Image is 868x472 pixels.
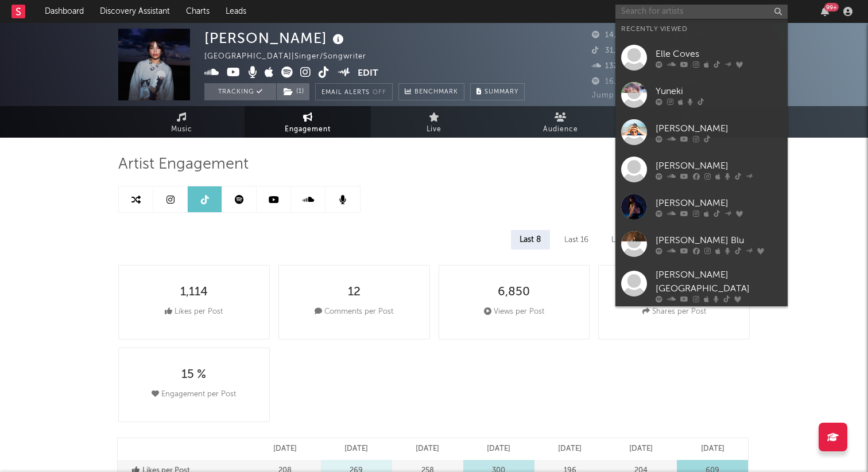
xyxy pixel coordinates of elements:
[315,83,393,100] button: Email AlertsOff
[629,442,653,456] p: [DATE]
[414,85,458,99] span: Benchmark
[556,230,597,249] div: Last 16
[276,83,310,100] span: ( 1 )
[592,78,700,85] span: 16,314 Monthly Listeners
[171,123,192,136] span: Music
[615,5,788,19] input: Search for artists
[348,286,361,299] div: 12
[204,83,276,100] button: Tracking
[615,76,788,114] a: Yuneki
[344,442,368,456] p: [DATE]
[485,89,518,95] span: Summary
[656,268,782,296] div: [PERSON_NAME][GEOGRAPHIC_DATA]
[416,442,439,456] p: [DATE]
[621,22,782,36] div: Recently Viewed
[615,263,788,309] a: [PERSON_NAME][GEOGRAPHIC_DATA]
[511,230,550,249] div: Last 8
[615,151,788,188] a: [PERSON_NAME]
[497,106,623,138] a: Audience
[373,89,386,96] em: Off
[315,305,393,319] div: Comments per Post
[371,106,497,138] a: Live
[821,7,829,16] button: 99+
[165,305,223,319] div: Likes per Post
[487,442,510,456] p: [DATE]
[656,159,782,173] div: [PERSON_NAME]
[118,106,245,138] a: Music
[427,123,441,136] span: Live
[656,122,782,135] div: [PERSON_NAME]
[615,225,788,263] a: [PERSON_NAME] Blu
[656,233,782,247] div: [PERSON_NAME] Blu
[180,286,208,299] div: 1,114
[285,123,331,136] span: Engagement
[642,305,706,319] div: Shares per Post
[358,67,378,81] button: Edit
[615,39,788,76] a: Elle Coves
[245,106,371,138] a: Engagement
[656,84,782,98] div: Yuneki
[592,63,618,70] span: 132
[204,50,379,64] div: [GEOGRAPHIC_DATA] | Singer/Songwriter
[824,3,839,11] div: 99 +
[277,83,309,100] button: (1)
[558,442,582,456] p: [DATE]
[398,83,464,100] a: Benchmark
[656,196,782,210] div: [PERSON_NAME]
[484,305,544,319] div: Views per Post
[615,188,788,225] a: [PERSON_NAME]
[592,47,631,54] span: 31,900
[603,230,645,249] div: Last 24
[656,47,782,61] div: Elle Coves
[273,442,297,456] p: [DATE]
[181,368,206,382] div: 15 %
[592,92,660,99] span: Jump Score: 76.4
[204,29,347,48] div: [PERSON_NAME]
[498,286,530,299] div: 6,850
[152,388,236,401] div: Engagement per Post
[470,83,525,100] button: Summary
[615,114,788,151] a: [PERSON_NAME]
[592,32,630,39] span: 14,291
[701,442,724,456] p: [DATE]
[543,123,578,136] span: Audience
[118,158,249,171] span: Artist Engagement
